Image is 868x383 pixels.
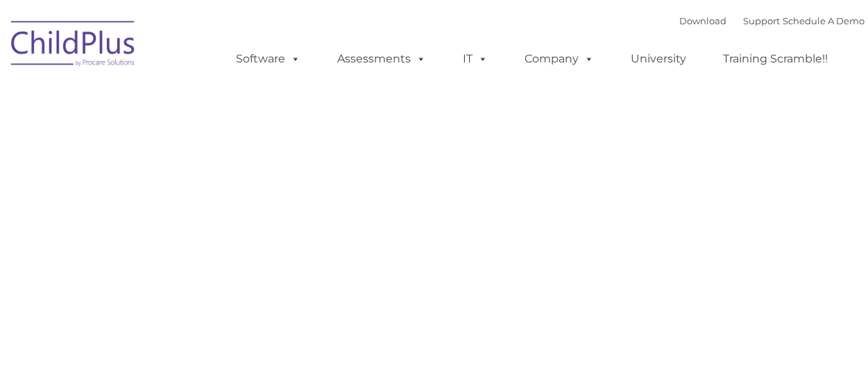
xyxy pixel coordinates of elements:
[617,45,700,73] a: University
[679,15,865,26] font: |
[323,45,440,73] a: Assessments
[709,45,842,73] a: Training Scramble!!
[743,15,780,26] a: Support
[679,15,726,26] a: Download
[449,45,502,73] a: IT
[4,11,143,80] img: ChildPlus by Procare Solutions
[511,45,608,73] a: Company
[222,45,314,73] a: Software
[783,15,865,26] a: Schedule A Demo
